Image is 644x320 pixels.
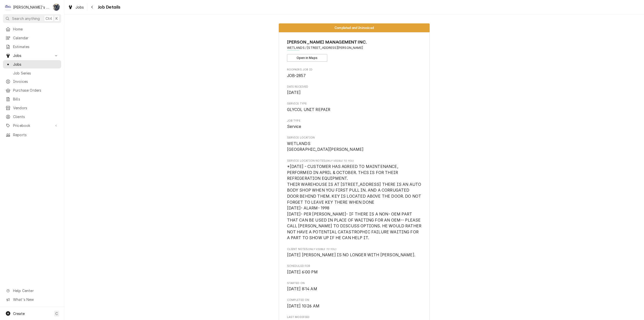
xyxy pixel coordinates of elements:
div: Scheduled For [287,264,422,275]
div: Started On [287,281,422,292]
span: (Only Visible to You) [308,248,336,251]
div: Service Location [287,136,422,153]
button: Open in Maps [287,54,327,62]
span: Pricebook [13,123,51,128]
a: Clients [3,113,61,121]
div: Status [279,23,430,32]
span: [DATE] [287,90,301,95]
a: Vendors [3,104,61,112]
span: Service Type [287,107,422,113]
span: [object Object] [287,164,422,241]
span: JOB-2857 [287,73,306,78]
span: K [56,16,58,21]
span: Job Type [287,124,422,130]
span: Estimates [13,44,59,49]
span: Reports [13,132,59,137]
div: SB [53,4,60,11]
span: Create [13,311,25,316]
div: Service Type [287,102,422,113]
span: Help Center [13,288,58,293]
a: Job Series [3,69,61,77]
a: Jobs [3,60,61,68]
span: [DATE] 10:26 AM [287,304,319,308]
span: Search anything [12,16,40,21]
div: Job Type [287,119,422,130]
span: Jobs [13,62,59,67]
a: Calendar [3,34,61,42]
div: [object Object] [287,247,422,258]
button: Navigate back [88,3,96,11]
span: Bills [13,96,59,102]
span: Job Details [96,4,120,11]
span: Scheduled For [287,264,422,268]
span: Name [287,39,422,46]
div: Roopairs Job ID [287,68,422,79]
a: Go to What's New [3,295,61,304]
span: Date Received [287,90,422,96]
span: [DATE] [PERSON_NAME] IS NO LONGER WITH [PERSON_NAME]. [287,253,415,257]
a: Purchase Orders [3,86,61,94]
a: Reports [3,131,61,139]
a: Home [3,25,61,33]
button: Search anythingCtrlK [3,14,61,23]
span: Address [287,46,422,50]
span: GLYCOL UNIT REPAIR [287,107,331,112]
div: Date Received [287,85,422,96]
div: C [5,4,12,11]
div: Clay's Refrigeration's Avatar [5,4,12,11]
span: Roopairs Job ID [287,73,422,79]
div: Completed On [287,298,422,309]
span: *[DATE] - CUSTOMER HAS AGREED TO MAINTENANCE, PERFORMED IN APRIL & OCTOBER. THIS IS FOR THEIR REF... [287,164,423,240]
a: Go to Pricebook [3,121,61,130]
a: Go to Jobs [3,51,61,60]
span: Started On [287,281,422,285]
span: Service Location [287,136,422,140]
div: Sarah Bendele's Avatar [53,4,60,11]
a: Jobs [66,3,86,11]
span: Calendar [13,35,59,41]
span: Home [13,26,59,32]
span: Job Type [287,119,422,123]
span: WETLANDS [GEOGRAPHIC_DATA][PERSON_NAME] [287,141,364,152]
a: Go to Help Center [3,287,61,295]
span: Ctrl [46,16,52,21]
span: Completed On [287,303,422,309]
span: Client Notes [287,247,422,251]
span: Completed and Uninvoiced [335,26,374,29]
span: Last Modified [287,315,422,319]
span: What's New [13,297,58,302]
div: [PERSON_NAME]'s Refrigeration [13,5,50,10]
span: Invoices [13,79,59,84]
span: [DATE] 8:14 AM [287,287,317,291]
a: Invoices [3,77,61,86]
span: Service Location Notes [287,159,422,163]
span: C [55,311,58,316]
a: Estimates [3,43,61,51]
span: Jobs [13,53,51,58]
span: Scheduled For [287,269,422,275]
span: Service Location [287,141,422,153]
span: (Only Visible to You) [325,159,354,162]
span: [DATE] 6:00 PM [287,270,318,274]
span: Completed On [287,298,422,302]
span: Vendors [13,105,59,111]
span: Purchase Orders [13,88,59,93]
span: Service [287,124,301,129]
div: Client Information [287,39,422,62]
span: Date Received [287,85,422,89]
span: Jobs [75,5,84,10]
span: Job Series [13,70,59,76]
span: [object Object] [287,252,422,258]
span: Clients [13,114,59,119]
a: Bills [3,95,61,103]
span: Roopairs Job ID [287,68,422,72]
span: Started On [287,286,422,292]
span: Service Type [287,102,422,106]
div: [object Object] [287,159,422,241]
